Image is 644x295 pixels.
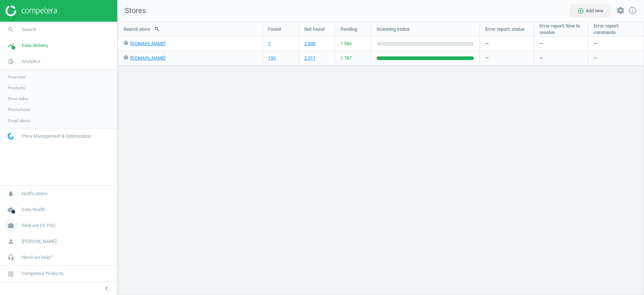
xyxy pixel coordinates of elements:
a: 2 011 [304,55,315,61]
div: — [480,51,534,65]
i: chevron_left [102,284,111,293]
div: — [480,37,534,51]
i: headset_mic [4,251,18,264]
span: Analytics [22,58,41,65]
i: settings [616,6,625,15]
span: Price Management & Optimization [22,133,91,140]
span: Overview [8,74,25,80]
span: Need our help? [22,254,52,261]
span: — [539,55,543,61]
span: Price index [8,96,29,102]
span: [PERSON_NAME] [22,238,56,245]
i: work [4,219,18,232]
i: info_outline [628,6,637,15]
span: Products [8,85,25,91]
span: Competera Products [22,270,64,277]
i: person [4,235,18,248]
span: Error report: comments [594,23,639,36]
img: ajHJNr6hYgQAAAAASUVORK5CYII= [5,5,57,16]
i: cloud_done [4,203,18,217]
a: 2 000 [304,40,315,47]
a: 7 [268,40,271,47]
i: notifications [4,187,18,201]
a: [DOMAIN_NAME] [130,41,165,46]
span: Data delivery [22,42,48,49]
span: Scanning status [377,26,410,33]
i: local_mall [123,40,128,45]
span: — [539,40,543,47]
span: Not found [304,26,325,33]
span: Error report: time to resolve [539,23,582,36]
span: Promotions [8,107,30,112]
span: Pending [340,26,357,33]
div: — [588,51,644,65]
a: info_outline [628,6,637,16]
i: add_circle_outline [577,8,584,14]
span: Error report: status [485,26,525,33]
span: Notifications [22,191,48,197]
i: local_mall [123,55,128,60]
img: wGWNvw8QSZomAAAAABJRU5ErkJggg== [8,133,14,140]
button: add_circle_outlineAdd new [570,4,611,17]
span: 1 986 [340,40,352,47]
div: — [588,37,644,51]
button: search [150,23,164,35]
span: Redcare DE POC [22,222,56,229]
span: Email alerts [8,118,30,124]
a: 195 [268,55,276,61]
button: chevron_left [97,284,115,293]
button: settings [613,3,628,18]
span: Data health [22,206,45,213]
i: search [4,23,18,37]
i: pie_chart_outlined [4,55,18,68]
a: [DOMAIN_NAME] [130,55,165,61]
div: Search store [118,22,262,36]
span: 1 787 [340,55,352,61]
span: Found [268,26,281,33]
span: Search [22,26,36,33]
span: Stores [118,6,146,16]
i: timeline [4,39,18,52]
